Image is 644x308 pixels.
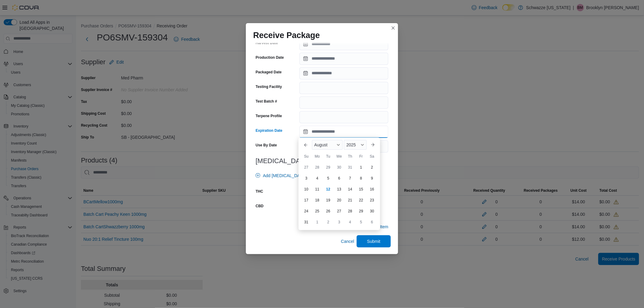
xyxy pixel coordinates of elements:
[302,152,311,161] div: Su
[302,173,311,183] div: day-3
[334,217,344,227] div: day-3
[313,184,322,194] div: day-11
[263,173,306,179] span: Add [MEDICAL_DATA]
[390,24,397,32] button: Closes this modal window
[368,140,378,150] button: Next month
[334,195,344,205] div: day-20
[256,40,278,45] label: Harvest Date
[301,162,378,228] div: August, 2025
[256,114,282,118] label: Terpene Profile
[302,184,311,194] div: day-10
[367,152,377,161] div: Sa
[256,143,277,148] label: Use By Date
[313,195,322,205] div: day-18
[367,217,377,227] div: day-6
[367,184,377,194] div: day-16
[253,30,320,40] h1: Receive Package
[356,184,366,194] div: day-15
[367,238,380,244] span: Submit
[344,140,366,150] div: Button. Open the year selector. 2025 is currently selected.
[256,70,282,75] label: Packaged Date
[356,206,366,216] div: day-29
[302,195,311,205] div: day-17
[314,142,328,147] span: August
[299,126,388,138] input: Press the down key to enter a popover containing a calendar. Press the escape key to close the po...
[324,173,333,183] div: day-5
[357,235,391,247] button: Submit
[345,217,355,227] div: day-4
[324,195,333,205] div: day-19
[345,206,355,216] div: day-28
[299,67,388,79] input: Press the down key to open a popover containing a calendar.
[299,53,388,65] input: Press the down key to open a popover containing a calendar.
[334,206,344,216] div: day-27
[324,184,333,194] div: day-12
[256,128,282,133] label: Expiration Date
[324,206,333,216] div: day-26
[299,38,388,50] input: Press the down key to open a popover containing a calendar.
[356,173,366,183] div: day-8
[367,173,377,183] div: day-9
[334,173,344,183] div: day-6
[313,206,322,216] div: day-25
[302,163,311,172] div: day-27
[334,152,344,161] div: We
[313,173,322,183] div: day-4
[345,163,355,172] div: day-31
[313,163,322,172] div: day-28
[338,235,357,247] button: Cancel
[256,99,277,104] label: Test Batch #
[345,195,355,205] div: day-21
[356,152,366,161] div: Fr
[356,163,366,172] div: day-1
[341,238,354,244] span: Cancel
[256,55,284,60] label: Production Date
[256,189,263,194] label: THC
[346,142,356,147] span: 2025
[356,195,366,205] div: day-22
[345,184,355,194] div: day-14
[334,184,344,194] div: day-13
[302,217,311,227] div: day-31
[302,206,311,216] div: day-24
[324,217,333,227] div: day-2
[313,152,322,161] div: Mo
[324,152,333,161] div: Tu
[253,170,309,182] button: Add [MEDICAL_DATA]
[313,217,322,227] div: day-1
[345,173,355,183] div: day-7
[301,140,311,150] button: Previous Month
[256,84,282,89] label: Testing Facility
[345,152,355,161] div: Th
[367,206,377,216] div: day-30
[256,157,388,165] h3: [MEDICAL_DATA]
[334,163,344,172] div: day-30
[367,195,377,205] div: day-23
[256,204,264,208] label: CBD
[367,163,377,172] div: day-2
[312,140,343,150] div: Button. Open the month selector. August is currently selected.
[356,217,366,227] div: day-5
[324,163,333,172] div: day-29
